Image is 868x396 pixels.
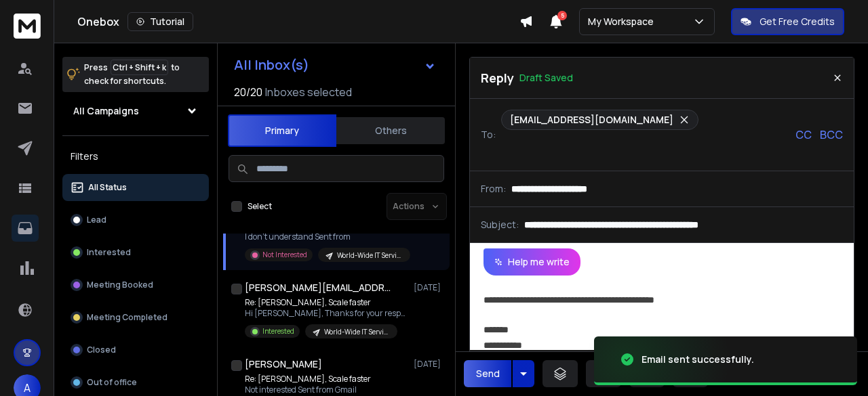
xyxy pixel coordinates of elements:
span: 20 / 20 [234,84,262,100]
p: CC [795,127,812,143]
p: Lead [87,215,106,225]
button: All Campaigns [62,97,209,125]
p: Out of office [87,377,137,388]
p: Press to check for shortcuts. [84,61,180,88]
h1: [PERSON_NAME][EMAIL_ADDRESS][DOMAIN_NAME] [245,281,394,294]
h1: [PERSON_NAME] [245,357,322,371]
button: Closed [62,336,209,364]
p: Re: [PERSON_NAME], Scale faster [245,297,408,308]
div: Email sent successfully. [642,353,754,366]
button: Primary [228,114,336,147]
p: From: [481,182,506,196]
button: Meeting Booked [62,271,209,299]
button: Help me write [484,248,580,276]
p: World-Wide IT Services [324,327,389,337]
h3: Inboxes selected [265,84,352,100]
div: Onebox [77,12,519,31]
h1: All Inbox(s) [234,58,309,72]
p: Interested [87,247,131,258]
p: Re: [PERSON_NAME], Scale faster [245,374,408,384]
p: Hi [PERSON_NAME], Thanks for your response. [245,308,408,319]
p: Not interested Sent from Gmail [245,384,408,395]
p: I don’t understand Sent from [245,232,408,242]
h1: All Campaigns [73,104,139,118]
label: Select [248,201,272,212]
button: Interested [62,239,209,266]
span: Ctrl + Shift + k [111,60,168,75]
h3: Filters [62,147,209,166]
button: All Status [62,174,209,201]
span: 5 [557,11,567,20]
p: [EMAIL_ADDRESS][DOMAIN_NAME] [510,113,673,127]
p: [DATE] [414,359,444,370]
p: To: [481,128,496,141]
p: Not Interested [262,250,307,260]
button: Out of office [62,369,209,396]
button: Tutorial [127,12,193,31]
p: Meeting Booked [87,280,153,290]
button: Lead [62,206,209,234]
p: [DATE] [414,282,444,293]
p: All Status [88,182,127,193]
p: World-Wide IT Services [337,250,402,261]
p: My Workspace [588,15,659,28]
p: BCC [820,127,843,143]
button: Send [464,360,511,387]
p: Interested [262,326,294,336]
button: Meeting Completed [62,304,209,331]
p: Closed [87,345,116,355]
button: All Inbox(s) [223,51,447,79]
button: Others [336,116,445,146]
p: Subject: [481,218,519,232]
p: Get Free Credits [759,15,835,28]
button: Get Free Credits [731,8,844,35]
p: Draft Saved [519,71,573,85]
p: Reply [481,68,514,87]
p: Meeting Completed [87,312,167,323]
